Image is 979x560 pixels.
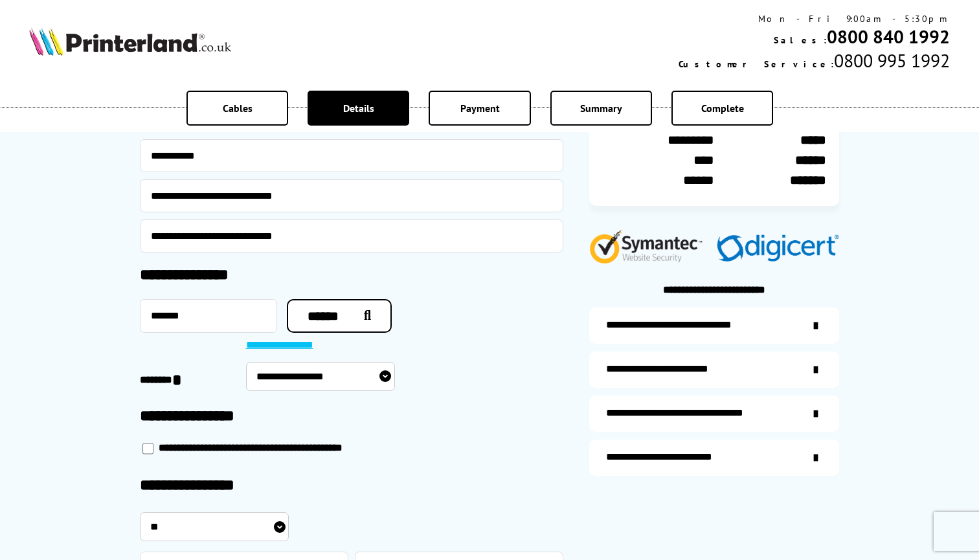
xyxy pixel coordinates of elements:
div: Mon - Fri 9:00am - 5:30pm [679,13,950,25]
span: Cables [223,102,253,115]
span: Complete [701,102,744,115]
span: 0800 995 1992 [834,49,950,73]
a: items-arrive [589,352,839,388]
span: Customer Service: [679,58,834,70]
span: Details [343,102,374,115]
a: additional-ink [589,308,839,344]
span: Summary [580,102,622,115]
img: Printerland Logo [29,27,231,56]
a: additional-cables [589,396,839,432]
a: 0800 840 1992 [827,25,950,49]
a: secure-website [589,440,839,476]
span: Payment [460,102,500,115]
span: Sales: [774,34,827,46]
